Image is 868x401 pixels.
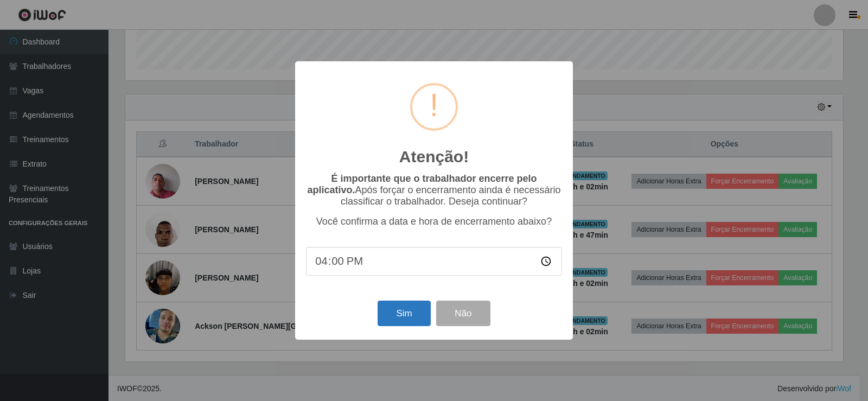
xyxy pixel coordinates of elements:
button: Sim [378,301,430,326]
button: Não [436,301,490,326]
h2: Atenção! [399,147,469,167]
p: Após forçar o encerramento ainda é necessário classificar o trabalhador. Deseja continuar? [306,173,562,207]
b: É importante que o trabalhador encerre pelo aplicativo. [307,173,537,195]
p: Você confirma a data e hora de encerramento abaixo? [306,216,562,227]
